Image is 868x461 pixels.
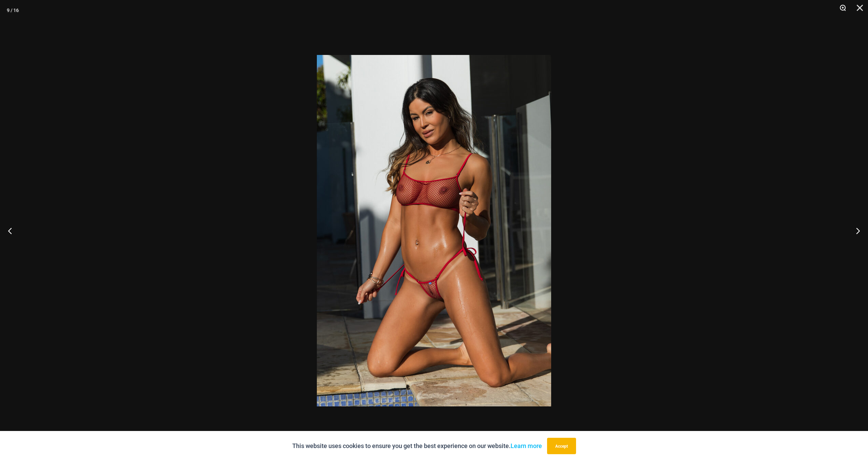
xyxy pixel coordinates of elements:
div: 9 / 16 [7,5,19,15]
button: Accept [547,438,576,454]
a: Learn more [511,442,542,449]
p: This website uses cookies to ensure you get the best experience on our website. [292,441,542,451]
button: Next [842,214,868,248]
img: Summer Storm Red 332 Crop Top 456 Micro 02 [317,55,551,406]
